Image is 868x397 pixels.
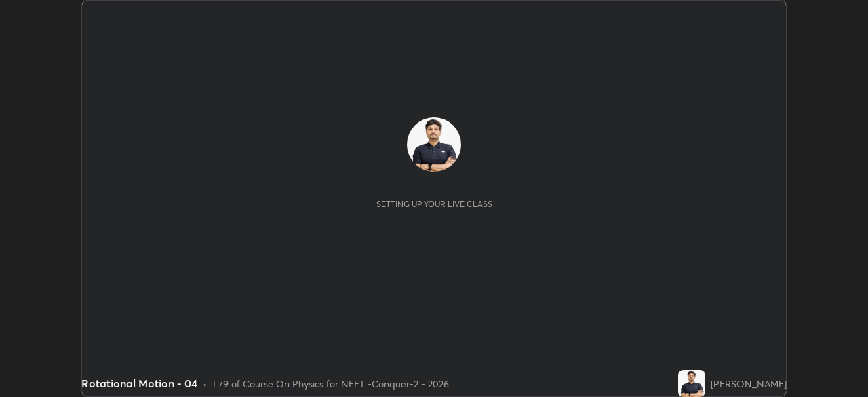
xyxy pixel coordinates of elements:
div: [PERSON_NAME] [711,377,787,391]
div: Setting up your live class [376,199,492,209]
div: Rotational Motion - 04 [81,375,197,392]
img: 98d66aa6592e4b0fb7560eafe1db0121.jpg [678,370,705,397]
div: L79 of Course On Physics for NEET -Conquer-2 - 2026 [213,377,449,391]
img: 98d66aa6592e4b0fb7560eafe1db0121.jpg [407,117,461,172]
div: • [203,377,208,391]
